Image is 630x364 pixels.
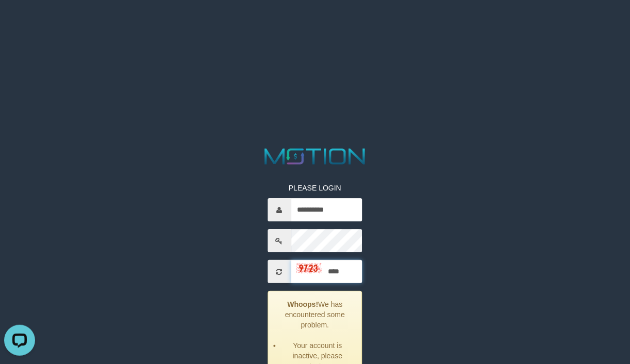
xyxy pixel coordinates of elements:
strong: Whoops! [287,300,318,308]
p: PLEASE LOGIN [268,183,362,193]
img: captcha [296,264,322,274]
img: MOTION_logo.png [260,146,370,167]
button: Open LiveChat chat widget [4,4,35,35]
